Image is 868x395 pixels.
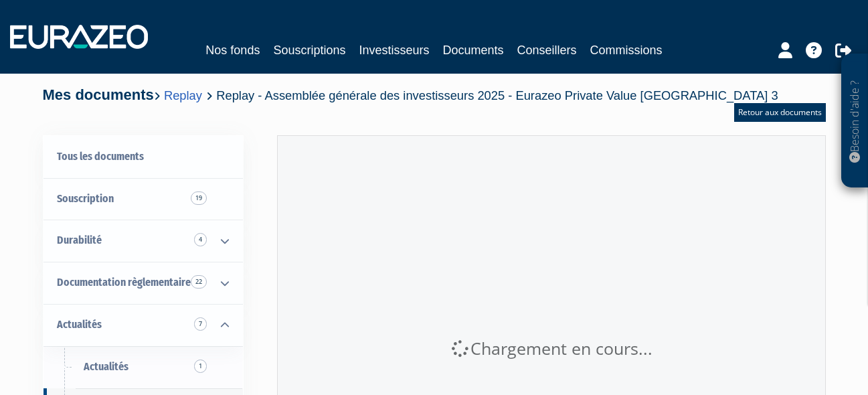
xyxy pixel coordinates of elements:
a: Nos fonds [205,41,260,60]
a: Commissions [590,41,663,60]
span: Actualités [57,318,102,331]
img: 1732889491-logotype_eurazeo_blanc_rvb.png [10,25,148,49]
span: 19 [191,191,207,205]
a: Replay [164,88,202,102]
a: Conseillers [517,41,577,60]
span: 22 [191,275,207,289]
span: Actualités [84,360,128,373]
a: Souscriptions [273,41,345,60]
span: Durabilité [57,234,102,246]
a: Actualités 7 [44,304,243,346]
span: 7 [194,317,207,331]
span: Souscription [57,192,114,205]
a: Durabilité 4 [44,220,243,262]
a: Souscription19 [44,178,243,220]
h4: Mes documents [43,87,778,103]
a: Retour aux documents [734,103,826,122]
span: Replay - Assemblée générale des investisseurs 2025 - Eurazeo Private Value [GEOGRAPHIC_DATA] 3 [216,88,778,102]
a: Investisseurs [359,41,429,60]
span: 1 [194,360,207,373]
a: Actualités1 [44,346,243,388]
a: Documentation règlementaire 22 [44,262,243,304]
a: Tous les documents [44,136,243,178]
p: Besoin d'aide ? [847,61,863,181]
span: Documentation règlementaire [57,276,191,289]
a: Documents [443,41,504,60]
div: Chargement en cours... [278,337,825,361]
span: 4 [194,233,207,246]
